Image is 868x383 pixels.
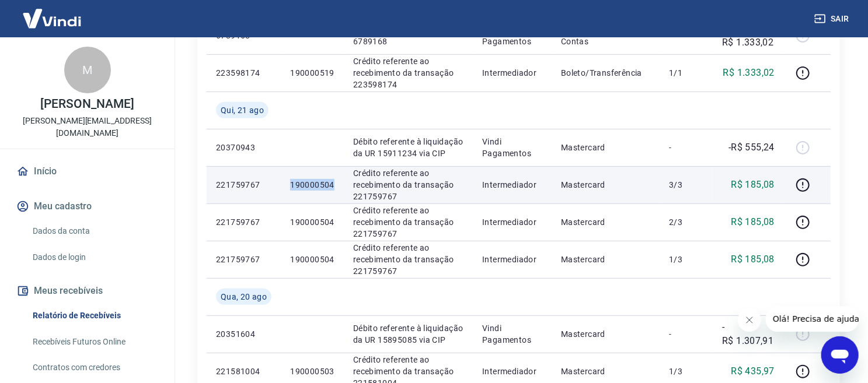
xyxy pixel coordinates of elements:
p: Mastercard [561,366,650,377]
iframe: Mensagem da empresa [766,306,859,332]
p: [PERSON_NAME][EMAIL_ADDRESS][DOMAIN_NAME] [9,115,165,139]
p: Débito referente à liquidação da UR 15911234 via CIP [353,136,463,159]
p: - [669,142,703,153]
span: Olá! Precisa de ajuda? [7,8,98,17]
p: Intermediador [482,216,542,228]
span: Qui, 21 ago [221,104,264,116]
p: 2/3 [669,216,703,228]
a: Relatório de Recebíveis [28,304,161,328]
p: 20351604 [216,328,271,340]
p: - [669,328,703,340]
p: Mastercard [561,216,650,228]
p: Mastercard [561,142,650,153]
a: Início [14,159,161,184]
p: 221759767 [216,179,271,191]
p: Mastercard [561,179,650,191]
p: [PERSON_NAME] [40,98,134,110]
p: Boleto/Transferência [561,67,650,79]
button: Meus recebíveis [14,278,161,304]
p: Intermediador [482,67,542,79]
p: R$ 1.333,02 [723,66,775,80]
img: Vindi [14,1,90,36]
p: 190000519 [290,67,334,79]
p: 1/3 [669,366,703,377]
p: Vindi Pagamentos [482,136,542,159]
a: Contratos com credores [28,356,161,380]
button: Sair [812,8,854,30]
p: Crédito referente ao recebimento da transação 221759767 [353,242,463,277]
p: 1/1 [669,67,703,79]
p: Crédito referente ao recebimento da transação 223598174 [353,55,463,90]
p: 20370943 [216,142,271,153]
iframe: Botão para abrir a janela de mensagens [821,336,859,374]
p: -R$ 1.307,91 [722,320,775,348]
p: R$ 185,08 [731,178,775,192]
a: Recebíveis Futuros Online [28,330,161,354]
span: Qua, 20 ago [221,291,267,303]
p: 3/3 [669,179,703,191]
p: Intermediador [482,254,542,265]
p: -R$ 555,24 [728,140,775,154]
button: Meu cadastro [14,194,161,219]
p: 190000504 [290,216,334,228]
p: Débito referente à liquidação da UR 15895085 via CIP [353,322,463,346]
p: 223598174 [216,67,271,79]
p: 221581004 [216,366,271,377]
p: Crédito referente ao recebimento da transação 221759767 [353,205,463,240]
p: Vindi Pagamentos [482,322,542,346]
p: 190000504 [290,254,334,265]
p: Crédito referente ao recebimento da transação 221759767 [353,167,463,202]
p: Mastercard [561,254,650,265]
a: Dados da conta [28,219,161,243]
p: 190000504 [290,179,334,191]
p: Mastercard [561,328,650,340]
p: 190000503 [290,366,334,377]
p: R$ 185,08 [731,215,775,229]
p: 221759767 [216,216,271,228]
p: R$ 185,08 [731,252,775,266]
iframe: Fechar mensagem [738,308,761,332]
p: 221759767 [216,254,271,265]
p: R$ 435,97 [731,364,775,378]
p: Intermediador [482,179,542,191]
p: 1/3 [669,254,703,265]
a: Dados de login [28,245,161,269]
p: Intermediador [482,366,542,377]
div: M [64,47,111,93]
